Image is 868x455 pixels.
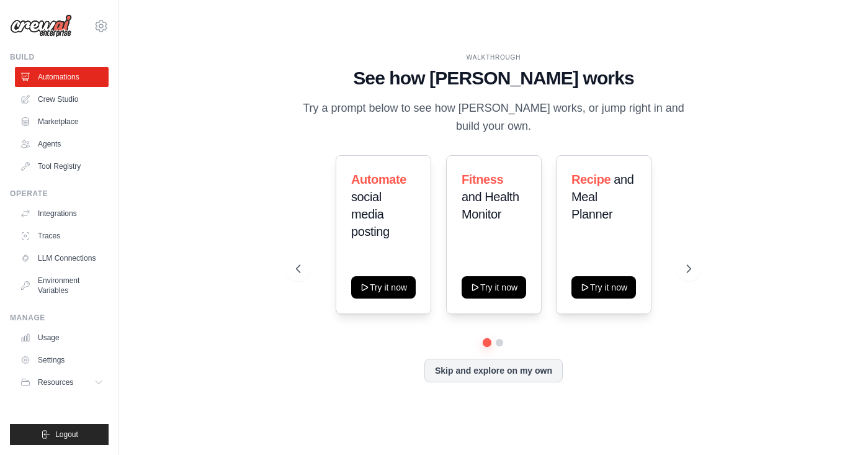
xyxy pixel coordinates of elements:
p: Try a prompt below to see how [PERSON_NAME] works, or jump right in and build your own. [296,99,692,136]
a: Environment Variables [15,271,109,300]
a: Usage [15,328,109,348]
span: and Health Monitor [462,190,519,221]
a: LLM Connections [15,248,109,268]
span: Recipe [571,173,611,186]
a: Automations [15,67,109,87]
a: Settings [15,350,109,370]
button: Skip and explore on my own [424,359,563,382]
a: Integrations [15,204,109,223]
div: Build [10,52,109,62]
button: Resources [15,372,109,392]
div: Manage [10,313,109,323]
span: and Meal Planner [571,173,634,221]
div: WALKTHROUGH [296,53,692,62]
a: Marketplace [15,112,109,132]
a: Traces [15,226,109,246]
span: Automate [351,173,406,186]
button: Try it now [462,276,526,299]
h1: See how [PERSON_NAME] works [296,67,692,89]
span: social media posting [351,190,390,238]
a: Agents [15,134,109,154]
button: Try it now [351,276,416,299]
div: Operate [10,189,109,199]
span: Resources [38,377,73,387]
span: Logout [55,430,78,439]
a: Crew Studio [15,89,109,109]
a: Tool Registry [15,156,109,176]
span: Fitness [462,173,503,186]
button: Try it now [571,276,636,299]
img: Logo [10,14,72,38]
button: Logout [10,424,109,445]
